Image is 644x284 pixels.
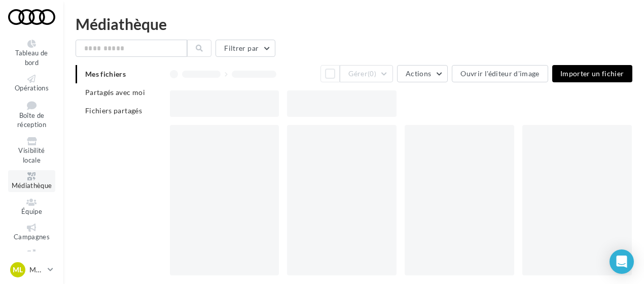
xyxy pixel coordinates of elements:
div: Open Intercom Messenger [610,249,634,274]
button: Filtrer par [216,40,275,57]
a: Campagnes [8,222,55,243]
span: Partagés avec moi [85,88,145,97]
a: Médiathèque [8,170,55,192]
span: Médiathèque [12,181,52,190]
span: Équipe [21,207,42,215]
span: ML [13,265,23,275]
a: Équipe [8,196,55,218]
a: Opérations [8,73,55,94]
a: ML Marine LE BON [8,260,55,279]
span: Boîte de réception [17,111,46,129]
span: Opérations [15,84,49,92]
a: Visibilité locale [8,135,55,166]
span: Importer un fichier [560,69,624,78]
span: Campagnes [14,233,50,241]
span: Visibilité locale [18,146,45,164]
div: Médiathèque [76,16,632,31]
span: Mes fichiers [85,70,126,78]
button: Ouvrir l'éditeur d'image [452,65,548,82]
a: Tableau de bord [8,38,55,69]
span: Actions [406,69,431,78]
span: Fichiers partagés [85,106,142,115]
span: Tableau de bord [15,49,48,67]
p: Marine LE BON [29,265,44,275]
a: Boîte de réception [8,99,55,131]
button: Importer un fichier [552,65,632,82]
button: Gérer(0) [340,65,393,82]
button: Actions [397,65,448,82]
span: (0) [368,70,376,78]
